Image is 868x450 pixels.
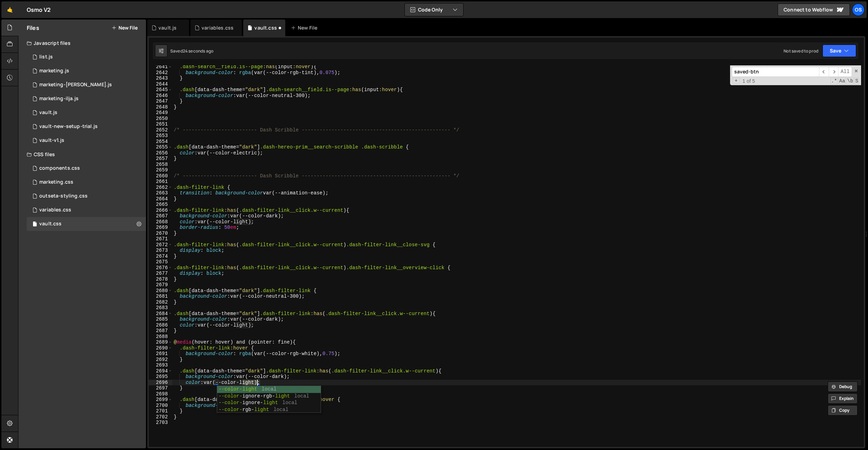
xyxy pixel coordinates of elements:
div: 16596/45132.js [27,134,146,147]
div: 2644 [149,81,172,87]
div: vault.js [39,110,57,116]
div: 2642 [149,70,172,76]
span: Whole Word Search [846,78,854,85]
div: 16596/45423.js [27,92,146,106]
div: 2691 [149,351,172,357]
div: 2660 [149,173,172,179]
div: 2671 [149,236,172,242]
div: 16596/45153.css [27,217,146,231]
div: 2672 [149,242,172,248]
div: marketing-[PERSON_NAME].js [39,82,112,88]
div: Osmo V2 [27,6,51,14]
div: 2699 [149,397,172,403]
a: Os [852,3,865,16]
span: RegExp Search [830,78,838,85]
div: 2679 [149,282,172,288]
div: 2655 [149,144,172,150]
div: 2680 [149,288,172,294]
div: vault.css [39,221,62,227]
div: 2695 [149,374,172,380]
div: 2684 [149,311,172,317]
div: 2669 [149,225,172,231]
div: 2651 [149,121,172,127]
button: New File [112,25,138,31]
div: 2687 [149,328,172,334]
div: 2697 [149,385,172,391]
div: 2663 [149,190,172,196]
div: 2689 [149,339,172,345]
div: 2686 [149,322,172,328]
button: Explain [828,393,858,404]
div: 24 seconds ago [183,48,213,54]
span: CaseSensitive Search [838,78,846,85]
div: 2685 [149,316,172,322]
div: 16596/45422.js [27,64,146,78]
span: Alt-Enter [838,67,852,77]
div: variables.css [39,207,71,213]
div: Javascript files [18,36,146,50]
div: marketing.css [39,179,73,185]
div: 2648 [149,104,172,110]
a: Connect to Webflow [778,3,850,16]
div: 2666 [149,208,172,214]
div: 2701 [149,408,172,414]
div: 2681 [149,294,172,299]
button: Save [822,45,856,57]
div: 2667 [149,213,172,219]
div: 2643 [149,75,172,81]
div: 2649 [149,110,172,116]
div: 2698 [149,391,172,397]
div: 16596/45156.css [27,189,146,203]
div: 2650 [149,116,172,122]
div: New File [291,24,320,31]
span: Search In Selection [854,78,859,85]
div: 16596/45511.css [27,161,146,175]
div: 16596/45446.css [27,175,146,189]
div: 2641 [149,64,172,70]
div: variables.css [202,24,234,31]
div: 2693 [149,362,172,368]
div: 2692 [149,357,172,363]
div: 2673 [149,248,172,254]
div: 2702 [149,414,172,420]
div: marketing-ilja.js [39,96,79,102]
span: 1 of 5 [740,78,758,84]
div: 2703 [149,420,172,426]
div: 2653 [149,133,172,139]
div: 2668 [149,219,172,225]
div: 2690 [149,345,172,351]
div: 2665 [149,202,172,208]
input: Search for [732,67,819,77]
div: 2682 [149,299,172,305]
div: 2678 [149,276,172,282]
div: Saved [170,48,213,54]
h2: Files [27,24,39,32]
div: components.css [39,165,80,171]
div: 2654 [149,139,172,145]
div: 2664 [149,196,172,202]
div: 2658 [149,162,172,168]
div: 2674 [149,254,172,259]
button: Copy [828,405,858,416]
div: 2657 [149,156,172,162]
div: CSS files [18,147,146,161]
div: vault-v1.js [39,137,64,144]
div: marketing.js [39,68,69,74]
div: list.js [39,54,53,60]
div: 2683 [149,305,172,311]
div: 2662 [149,185,172,191]
div: vault.js [158,24,177,31]
div: 2688 [149,334,172,340]
div: 16596/45151.js [27,50,146,64]
div: 16596/45424.js [27,78,146,92]
div: 2661 [149,179,172,185]
div: 2670 [149,231,172,236]
button: Code Only [405,3,463,16]
div: 2694 [149,368,172,374]
div: 2700 [149,403,172,409]
div: vault-new-setup-trial.js [39,123,98,130]
span: Toggle Replace mode [732,78,740,84]
span: ​ [819,67,829,77]
div: 2656 [149,150,172,156]
div: 2646 [149,93,172,99]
